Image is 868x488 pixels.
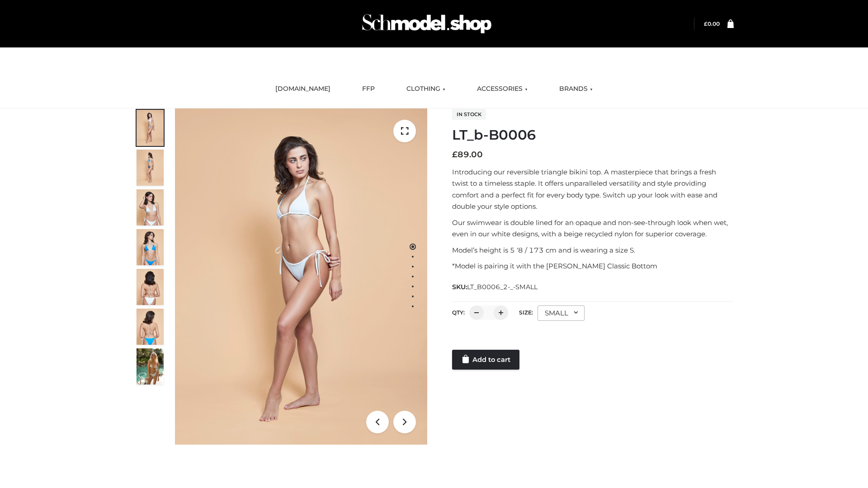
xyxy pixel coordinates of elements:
[137,269,164,305] img: ArielClassicBikiniTop_CloudNine_AzureSky_OW114ECO_7-scaled.jpg
[137,189,164,225] img: ArielClassicBikiniTop_CloudNine_AzureSky_OW114ECO_3-scaled.jpg
[269,79,337,99] a: [DOMAIN_NAME]
[452,166,734,212] p: Introducing our reversible triangle bikini top. A masterpiece that brings a fresh twist to a time...
[400,79,452,99] a: CLOTHING
[452,244,734,256] p: Model’s height is 5 ‘8 / 173 cm and is wearing a size S.
[552,79,599,99] a: BRANDS
[452,127,734,143] h1: LT_b-B0006
[704,20,720,27] a: £0.00
[452,350,519,370] a: Add to cart
[452,150,483,160] bdi: 89.00
[137,110,164,146] img: ArielClassicBikiniTop_CloudNine_AzureSky_OW114ECO_1-scaled.jpg
[137,150,164,186] img: ArielClassicBikiniTop_CloudNine_AzureSky_OW114ECO_2-scaled.jpg
[538,305,585,321] div: SMALL
[452,150,458,160] span: £
[519,309,533,316] label: Size:
[137,229,164,265] img: ArielClassicBikiniTop_CloudNine_AzureSky_OW114ECO_4-scaled.jpg
[355,79,382,99] a: FFP
[467,283,538,291] span: LT_B0006_2-_-SMALL
[359,6,495,42] img: Schmodel Admin 964
[704,20,720,27] bdi: 0.00
[452,217,734,240] p: Our swimwear is double lined for an opaque and non-see-through look when wet, even in our white d...
[470,79,534,99] a: ACCESSORIES
[452,260,734,272] p: *Model is pairing it with the [PERSON_NAME] Classic Bottom
[452,282,538,292] span: SKU:
[704,20,708,27] span: £
[175,108,427,445] img: ArielClassicBikiniTop_CloudNine_AzureSky_OW114ECO_1
[452,309,465,316] label: QTY:
[452,109,486,120] span: In stock
[137,309,164,345] img: ArielClassicBikiniTop_CloudNine_AzureSky_OW114ECO_8-scaled.jpg
[137,348,164,385] img: Arieltop_CloudNine_AzureSky2.jpg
